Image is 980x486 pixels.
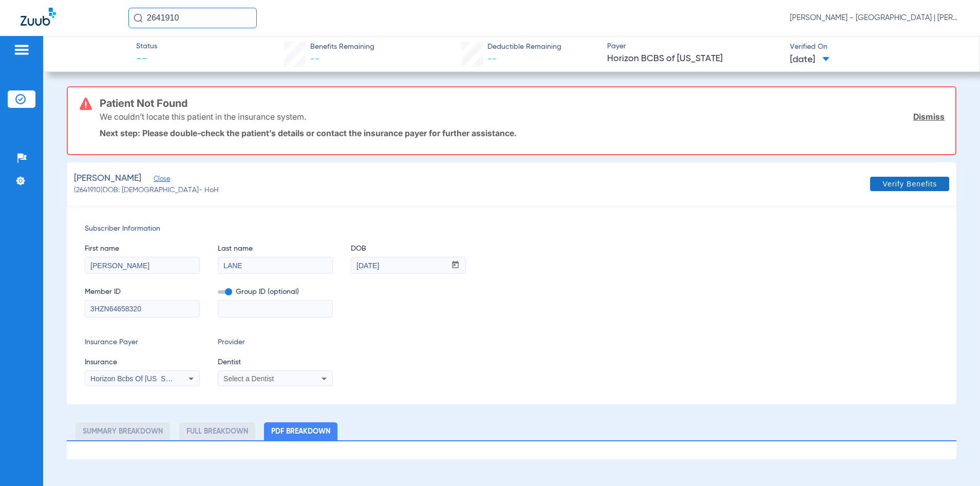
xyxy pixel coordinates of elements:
[136,52,157,67] span: --
[85,223,939,234] span: Subscriber Information
[179,422,255,440] li: Full Breakdown
[85,357,200,368] span: Insurance
[154,175,163,185] span: Close
[487,54,497,64] span: --
[100,98,945,108] h3: Patient Not Found
[218,287,333,297] span: Group ID (optional)
[74,172,141,185] span: [PERSON_NAME]
[128,8,257,28] input: Search for patients
[223,375,274,383] span: Select a Dentist
[310,54,319,64] span: --
[445,257,465,274] button: Open calendar
[929,437,980,486] iframe: Chat Widget
[607,41,781,52] span: Payer
[100,128,945,138] p: Next step: Please double-check the patient’s details or contact the insurance payer for further a...
[264,422,337,440] li: PDF Breakdown
[218,337,333,348] span: Provider
[85,244,200,254] span: First name
[351,244,466,254] span: DOB
[85,287,200,297] span: Member ID
[913,111,945,122] a: Dismiss
[310,42,374,52] span: Benefits Remaining
[218,357,333,368] span: Dentist
[218,244,333,254] span: Last name
[607,52,781,65] span: Horizon BCBS of [US_STATE]
[74,185,219,196] span: (2641910) DOB: [DEMOGRAPHIC_DATA] - HoH
[487,42,561,52] span: Deductible Remaining
[134,13,143,23] img: Search Icon
[790,53,830,66] span: [DATE]
[882,180,937,188] span: Verify Benefits
[90,375,185,383] span: Horizon Bcbs Of [US_STATE]
[76,422,170,440] li: Summary Breakdown
[100,111,306,122] p: We couldn’t locate this patient in the insurance system.
[790,42,964,52] span: Verified On
[13,44,30,56] img: hamburger-icon
[870,177,949,191] button: Verify Benefits
[21,8,56,26] img: Zuub Logo
[136,41,157,52] span: Status
[80,98,92,110] img: error-icon
[85,337,200,348] span: Insurance Payer
[790,13,959,23] span: [PERSON_NAME] - [GEOGRAPHIC_DATA] | [PERSON_NAME]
